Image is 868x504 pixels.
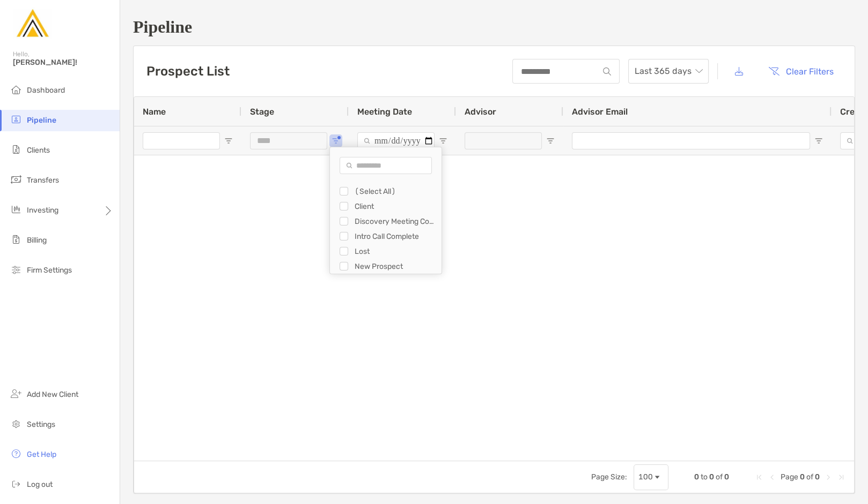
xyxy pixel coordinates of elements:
span: Get Help [27,450,56,459]
span: Transfers [27,176,59,185]
img: investing icon [10,203,23,216]
img: pipeline icon [10,113,23,126]
button: Open Filter Menu [224,137,233,145]
div: 100 [638,472,653,482]
span: Firm Settings [27,266,72,275]
img: get-help icon [10,447,23,460]
span: Settings [27,420,55,429]
span: Clients [27,146,50,155]
div: Page Size [634,464,668,490]
div: First Page [755,473,763,482]
span: 0 [815,472,820,482]
button: Open Filter Menu [439,137,447,145]
span: Pipeline [27,116,56,125]
div: New Prospect [355,262,435,271]
span: 0 [800,472,805,482]
img: add_new_client icon [10,387,23,400]
span: Dashboard [27,86,65,95]
div: Filter List [330,184,442,289]
span: Advisor Email [572,107,628,117]
span: to [701,472,708,482]
button: Open Filter Menu [814,137,823,145]
input: Name Filter Input [143,132,220,149]
img: firm-settings icon [10,263,23,276]
div: Next Page [824,473,833,482]
img: clients icon [10,143,23,156]
span: of [806,472,813,482]
span: Last 365 days [635,59,702,83]
input: Search filter values [340,157,432,174]
div: Last Page [837,473,845,482]
img: billing icon [10,233,23,246]
img: logout icon [10,477,23,490]
button: Open Filter Menu [546,137,555,145]
input: Meeting Date Filter Input [357,132,435,149]
span: 0 [724,472,729,482]
div: Discovery Meeting Complete [355,217,435,226]
span: Meeting Date [357,107,412,117]
span: Log out [27,480,53,489]
div: (Select All) [355,187,435,196]
div: Lost [355,247,435,256]
img: dashboard icon [10,83,23,96]
span: Billing [27,236,47,245]
span: 0 [709,472,714,482]
img: transfers icon [10,173,23,186]
span: Advisor [465,107,496,117]
img: input icon [603,67,611,76]
span: Add New Client [27,390,78,399]
h3: Prospect List [146,64,230,79]
h1: Pipeline [133,17,855,37]
img: settings icon [10,417,23,430]
button: Clear Filters [760,59,842,83]
span: 0 [694,472,699,482]
span: Name [143,107,166,117]
span: Investing [27,206,58,215]
div: Intro Call Complete [355,232,435,241]
div: Client [355,202,435,211]
input: Advisor Email Filter Input [572,132,810,149]
div: Column Filter [329,147,442,274]
span: of [716,472,723,482]
img: Zoe Logo [13,4,52,43]
span: [PERSON_NAME]! [13,58,113,67]
span: Stage [250,107,274,117]
div: Page Size: [591,472,627,482]
div: Previous Page [768,473,776,482]
button: Open Filter Menu [332,137,340,145]
span: Page [781,472,798,482]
